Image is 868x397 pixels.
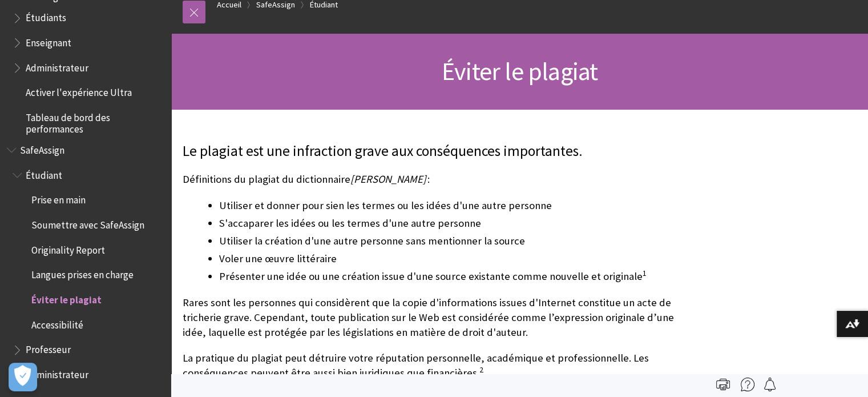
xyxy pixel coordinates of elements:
[219,233,688,249] li: Utiliser la création d'une autre personne sans mentionner la source
[31,266,134,281] span: Langues prises en charge
[31,191,86,206] span: Prise en main
[20,141,64,156] span: SafeAssign
[31,215,144,231] span: Soumettre avec SafeAssign
[763,378,777,391] img: Follow this page
[183,295,688,340] p: Rares sont les personnes qui considèrent que la copie d'informations issues d'Internet constitue ...
[442,55,597,87] span: Éviter le plagiat
[219,198,688,214] li: Utiliser et donner pour sien les termes ou les idées d'une autre personne
[31,240,105,256] span: Originality Report
[183,351,688,380] p: La pratique du plagiat peut détruire votre réputation personnelle, académique et professionnelle....
[26,83,132,99] span: Activer l'expérience Ultra
[183,172,688,187] p: Définitions du plagiat du dictionnaire :
[26,58,88,74] span: Administrateur
[26,33,71,49] span: Enseignant
[219,268,688,284] li: Présenter une idée ou une création issue d'une source existante comme nouvelle et originale
[219,251,688,267] li: Voler une œuvre littéraire
[26,340,71,356] span: Professeur
[716,378,730,391] img: Print
[31,315,83,331] span: Accessibilité
[26,166,62,181] span: Étudiant
[7,141,164,384] nav: Book outline for Blackboard SafeAssign
[9,363,37,391] button: Ouvrir le centre de préférences
[643,268,647,278] sup: 1
[26,365,88,380] span: Administrateur
[183,141,688,162] p: Le plagiat est une infraction grave aux conséquences importantes.
[26,9,66,24] span: Étudiants
[350,173,426,186] span: [PERSON_NAME]
[741,378,754,391] img: More help
[219,215,688,231] li: S'accaparer les idées ou les termes d'une autre personne
[479,364,483,375] sup: 2
[31,290,102,306] span: Éviter le plagiat
[26,108,163,135] span: Tableau de bord des performances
